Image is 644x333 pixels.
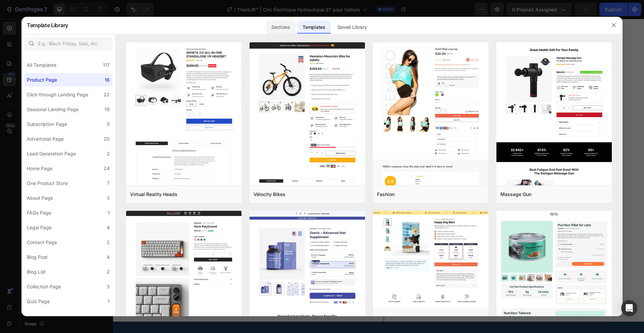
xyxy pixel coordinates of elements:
[27,61,56,69] div: All Templates
[350,2,373,9] strong: en un clic
[27,135,64,143] div: Advertorial Page
[290,137,327,174] img: gempages_579600788347683349-1f29bff9-2e61-4557-b675-0a021f25f883.png
[107,179,110,187] div: 7
[288,276,332,283] p: Garantie 60 jours
[27,150,76,158] div: Lead Generation Page
[27,194,53,202] div: About Page
[361,161,409,170] div: Rich Text Editor. Editing area: main
[266,20,295,34] div: Sections
[292,36,397,44] div: Rich Text Editor. Editing area: main
[27,238,57,246] div: Contact Page
[27,120,67,128] div: Subscription Page
[348,92,403,100] div: Rich Text Editor. Editing area: main
[107,283,110,291] div: 3
[103,61,110,69] div: 117
[108,297,110,305] div: 1
[254,190,285,198] div: Vélocity Bikes
[377,190,394,198] div: Fashion
[107,238,110,246] div: 2
[27,164,52,173] div: Home Page
[105,76,110,84] div: 16
[107,120,110,128] div: 5
[288,199,327,206] span: Caractéristiques
[27,283,61,291] div: Collection Page
[293,48,353,55] span: Kit complet
[292,1,397,10] div: Rich Text Editor. Editing area: main
[348,92,403,100] p: ajouter au panier
[332,20,373,34] div: Saved Library
[104,164,110,173] div: 24
[107,224,110,232] div: 4
[104,91,110,99] div: 22
[27,268,46,276] div: Blog List
[27,224,52,232] div: Legal Page
[107,253,110,261] div: 4
[297,20,330,34] div: Templates
[293,13,396,20] span: : cric, pompe à air, LED
[369,152,392,158] div: Text Block
[293,13,343,20] strong: Multifonction 3-en-1
[293,25,338,32] strong: Hauteur ajustable
[105,105,110,113] div: 19
[320,48,353,55] strong: prêt à l’usage
[107,194,110,202] div: 3
[303,66,368,74] div: EasySell COD Form & Upsells
[27,297,50,305] div: Quiz Page
[27,76,57,84] div: Product Page
[72,211,80,219] button: Carousel Back Arrow
[104,135,110,143] div: 20
[27,16,68,34] h2: Template Library
[27,179,68,187] div: One Product Store
[108,209,110,217] div: 1
[24,37,112,50] input: E.g.: Black Friday, Sale, etc.
[27,105,78,113] div: Seasonal Landing Page
[292,13,397,21] div: Rich Text Editor. Editing area: main
[500,190,531,198] div: Massage Gun
[293,37,337,43] span: Sécurité
[293,25,369,32] span: (155-450 mm)
[388,115,437,123] p: 60-Jours de Grantie
[333,143,451,157] p: “Super solide, vraiment rassurant en dépannage rapide sur autoroute.”
[107,268,110,276] div: 2
[27,209,51,217] div: FAQs Page
[310,115,357,123] p: Livraison Sous 48h
[332,142,452,157] div: Rich Text Editor. Editing area: main
[362,162,408,169] p: -[PERSON_NAME].
[107,150,110,158] div: 2
[292,25,397,33] div: Rich Text Editor. Editing area: main
[284,62,373,79] button: EasySell COD Form & Upsells
[312,37,337,43] strong: renforcée
[130,190,177,198] div: Virtual Reality Heads
[27,91,88,99] div: Click-through Landing Page
[288,225,332,232] p: Comment utiliser
[282,85,460,107] button: ajouter au panier
[251,211,259,219] button: Carousel Next Arrow
[288,250,442,257] p: Livraison rapide et gratuite partout au [GEOGRAPHIC_DATA]
[27,253,48,261] div: Blog Post
[292,47,397,56] div: Rich Text Editor. Editing area: main
[293,2,373,9] span: Soulevage ultra puissant
[621,300,637,316] div: Open Intercom Messenger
